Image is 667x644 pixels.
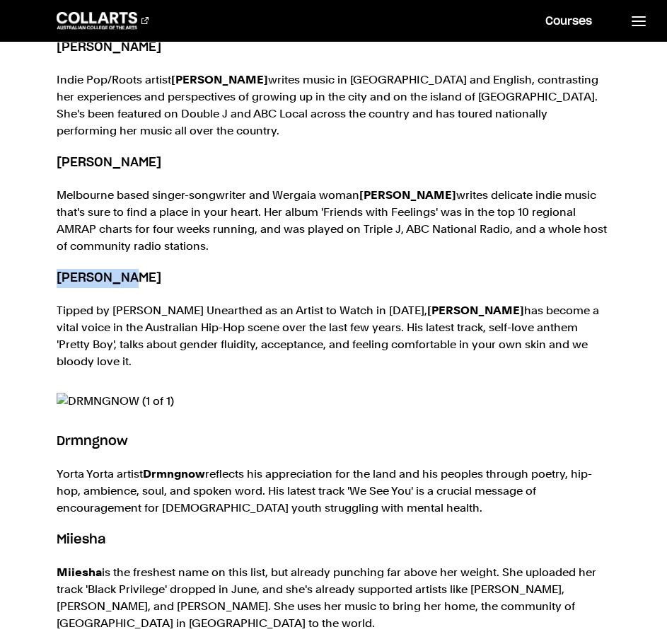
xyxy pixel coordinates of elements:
[57,432,610,452] h5: Drmngnow
[359,188,456,202] strong: [PERSON_NAME]
[57,531,610,550] h5: Miiesha
[57,564,610,632] p: is the freshest name on this list, but already punching far above her weight. She uploaded her tr...
[57,393,610,410] img: DRMNGNOW (1 of 1)
[57,12,149,29] div: Go to homepage
[57,302,610,370] p: Tipped by [PERSON_NAME] Unearthed as an Artist to Watch in [DATE], has become a vital voice in th...
[171,73,268,86] strong: [PERSON_NAME]
[57,187,610,255] p: Melbourne based singer-songwriter and Wergaia woman writes delicate indie music that's sure to fi...
[57,565,102,579] strong: Miiesha
[57,38,610,57] h5: [PERSON_NAME]
[427,304,524,317] strong: [PERSON_NAME]
[57,269,610,288] h5: [PERSON_NAME]
[57,466,610,517] p: Yorta Yorta artist reflects his appreciation for the land and his peoples through poetry, hip-hop...
[57,154,610,173] h5: [PERSON_NAME]
[143,467,205,481] strong: Drmngnow
[57,71,610,139] p: Indie Pop/Roots artist writes music in [GEOGRAPHIC_DATA] and English, contrasting her experiences...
